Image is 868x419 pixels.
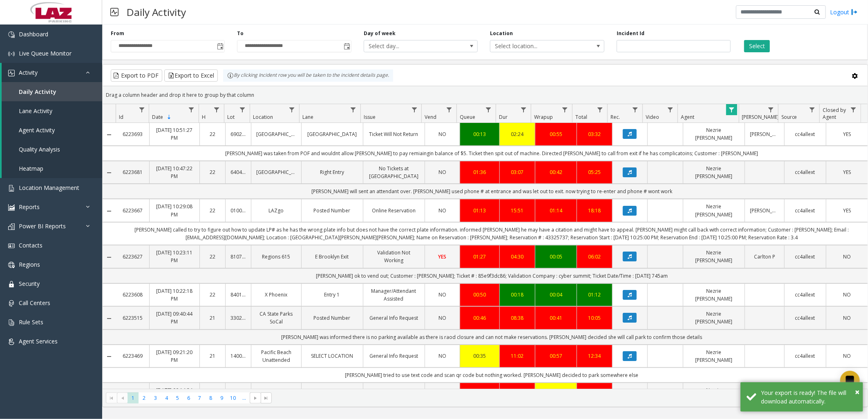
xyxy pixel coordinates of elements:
a: Nezrie [PERSON_NAME] [688,126,740,142]
a: Closed by Agent Filter Menu [848,104,859,115]
img: 'icon' [8,51,15,57]
span: Page 5 [172,392,183,403]
a: Location Filter Menu [286,104,298,115]
a: Queue Filter Menu [483,104,494,115]
h3: Daily Activity [123,2,190,22]
span: Issue [364,114,376,120]
span: Go to the last page [263,395,270,401]
a: Carlton P [750,253,779,261]
span: Total [576,114,588,120]
a: 00:18 [505,291,530,299]
a: Wrapup Filter Menu [559,104,570,115]
a: Posted Number [306,207,358,214]
a: Regions 615 [256,253,296,261]
a: NO [430,314,455,322]
span: YES [843,131,851,138]
a: [DATE] 09:40:44 PM [154,310,194,325]
span: Page 3 [150,392,161,403]
label: Location [490,30,513,37]
span: Dashboard [19,30,48,38]
span: NO [843,291,851,298]
td: [PERSON_NAME] ok to vend out; Customer : [PERSON_NAME]; Ticket # : 85e9f3dc86; Validation Company... [116,268,868,283]
a: Daily Activity [2,82,102,101]
span: Location Management [19,184,79,192]
img: 'icon' [8,319,15,326]
span: Date [152,114,163,120]
div: 00:41 [540,314,572,322]
a: Agent Activity [2,120,102,140]
a: cc4allext [790,253,821,261]
td: [PERSON_NAME] was informed there is no parking available as there is raod closure and can not mak... [116,330,868,345]
span: Dur [499,114,508,120]
span: Page 2 [139,392,150,403]
a: E Brooklyn Exit [306,253,358,261]
span: NO [438,291,446,298]
a: [DATE] 09:21:20 PM [154,348,194,364]
a: NO [430,207,455,214]
a: X Phoenix [256,291,296,299]
span: Queue [460,114,475,120]
span: NO [438,314,446,321]
span: [PERSON_NAME] [742,114,779,120]
a: 22 [205,291,220,299]
a: NO [430,130,455,138]
span: Lane Activity [19,107,52,115]
span: Go to the last page [261,392,272,404]
a: Ticket Will Not Return [368,130,420,138]
a: NO [831,253,863,261]
a: 12:34 [582,352,607,360]
span: Page 9 [216,392,227,403]
span: NO [438,131,446,138]
a: YES [430,253,455,261]
a: [DATE] 10:22:18 PM [154,287,194,303]
span: Rule Sets [19,318,43,326]
span: Closed by Agent [823,107,846,120]
img: 'icon' [8,70,15,76]
a: NO [430,168,455,176]
a: 6223469 [121,352,145,360]
a: [PERSON_NAME] [750,130,779,138]
span: Page 6 [183,392,194,403]
a: Lane Filter Menu [348,104,359,115]
span: Page 1 [128,392,139,403]
span: Lane [302,114,313,120]
a: NO [430,291,455,299]
a: Collapse Details [103,315,116,322]
a: Validation Not Working [368,249,420,264]
a: Quality Analysis [2,140,102,159]
a: Manager/Attendant Assisted [368,287,420,303]
a: Posted Number [306,314,358,322]
a: 6223627 [121,253,145,261]
a: Nezrie [PERSON_NAME] [688,348,740,364]
a: 04:30 [505,253,530,261]
span: Call Centers [19,299,50,307]
div: 11:02 [505,352,530,360]
a: 6223693 [121,130,145,138]
a: Collapse Details [103,169,116,176]
a: Heatmap [2,159,102,178]
a: 01:36 [465,168,494,176]
a: Logout [830,8,858,16]
a: 01:12 [582,291,607,299]
a: [DATE] 10:51:27 PM [154,126,194,142]
span: Security [19,280,40,288]
div: 18:18 [582,207,607,214]
div: 00:57 [540,352,572,360]
div: 00:42 [540,168,572,176]
span: Sortable [166,114,172,120]
span: Agent Activity [19,126,55,134]
a: [GEOGRAPHIC_DATA] [256,168,296,176]
img: 'icon' [8,243,15,249]
td: [PERSON_NAME] will sent an attendant over. [PERSON_NAME] used phone # at entrance and was let out... [116,184,868,199]
a: 690220 [230,130,246,138]
a: 10:05 [582,314,607,322]
span: Power BI Reports [19,222,66,230]
span: × [855,386,859,397]
span: Heatmap [19,165,43,172]
div: 00:55 [540,130,572,138]
a: Lot Filter Menu [237,104,248,115]
span: NO [438,169,446,176]
div: 08:38 [505,314,530,322]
